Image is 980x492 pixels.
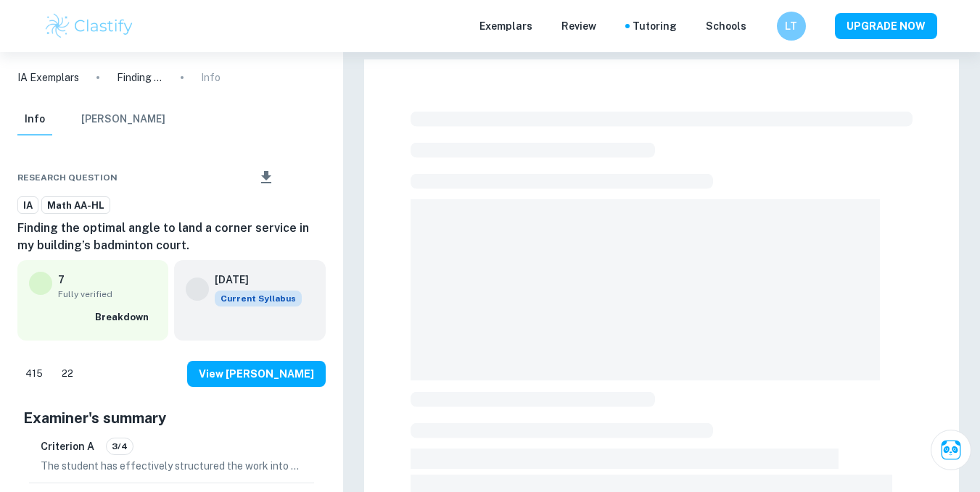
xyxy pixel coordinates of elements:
[58,288,157,301] span: Fully verified
[17,171,118,184] span: Research question
[81,104,165,135] button: [PERSON_NAME]
[117,70,163,86] p: Finding the optimal angle to land a corner service in my building’s badminton court.
[41,438,94,454] h6: Criterion A
[300,169,311,186] div: Bookmark
[91,307,157,328] button: Breakdown
[54,367,81,381] span: 22
[23,407,320,429] h5: Examiner's summary
[187,361,326,387] button: View [PERSON_NAME]
[222,169,234,186] div: Share
[107,440,133,453] span: 3/4
[215,291,302,307] div: This exemplar is based on the current syllabus. Feel free to refer to it for inspiration/ideas wh...
[201,70,221,86] p: Info
[479,18,532,34] p: Exemplars
[783,18,799,34] h6: LT
[17,70,79,86] a: IA Exemplars
[835,13,937,39] button: UPGRADE NOW
[44,12,136,41] img: Clastify logo
[706,18,746,34] a: Schools
[42,199,110,213] span: Math AA-HL
[41,458,302,474] p: The student has effectively structured the work into sections, including an introduction, body, a...
[758,22,765,30] button: Help and Feedback
[215,272,290,288] h6: [DATE]
[17,367,51,381] span: 415
[931,430,971,470] button: Ask Clai
[314,169,326,186] div: Report issue
[18,199,38,213] span: IA
[633,18,677,34] a: Tutoring
[54,362,81,385] div: Dislike
[236,159,297,196] div: Download
[561,18,596,34] p: Review
[215,291,302,307] span: Current Syllabus
[58,272,65,288] p: 7
[17,220,326,254] h6: Finding the optimal angle to land a corner service in my building’s badminton court.
[17,362,51,385] div: Like
[17,104,52,135] button: Info
[17,196,38,214] a: IA
[41,196,110,214] a: Math AA-HL
[777,12,806,41] button: LT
